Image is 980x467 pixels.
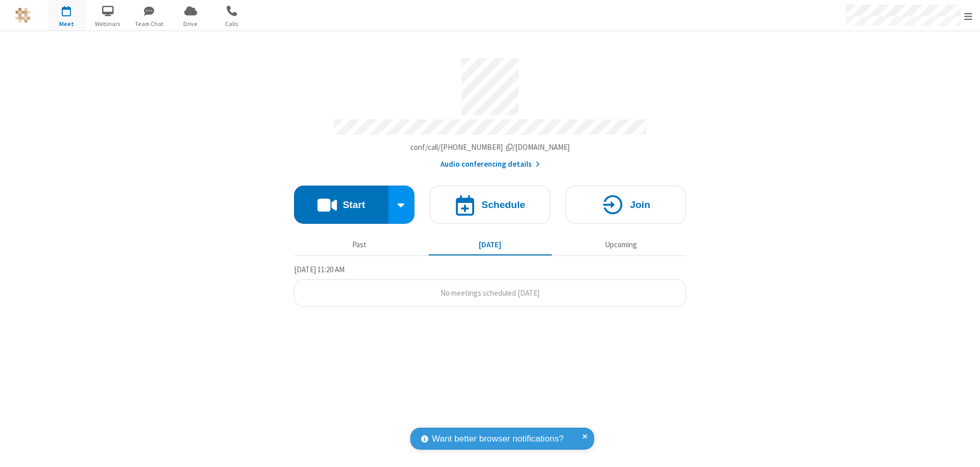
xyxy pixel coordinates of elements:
[294,186,388,224] button: Start
[342,200,365,210] h4: Start
[15,8,31,23] img: QA Selenium DO NOT DELETE OR CHANGE
[429,235,552,254] button: [DATE]
[410,142,570,153] button: Copy my meeting room linkCopy my meeting room link
[171,19,210,29] span: Drive
[130,19,168,29] span: Team Chat
[294,264,686,307] section: Today's Meetings
[388,186,415,224] div: Start conference options
[559,235,682,254] button: Upcoming
[213,19,251,29] span: Calls
[954,440,972,460] iframe: Chat
[566,186,686,224] button: Join
[47,19,86,29] span: Meet
[410,142,570,152] span: Copy my meeting room link
[294,265,345,274] span: [DATE] 11:20 AM
[298,235,421,254] button: Past
[432,432,563,446] span: Want better browser notifications?
[440,159,540,170] button: Audio conferencing details
[89,19,127,29] span: Webinars
[294,50,686,170] section: Account details
[430,186,550,224] button: Schedule
[481,200,525,210] h4: Schedule
[630,200,650,210] h4: Join
[440,288,540,298] span: No meetings scheduled [DATE]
